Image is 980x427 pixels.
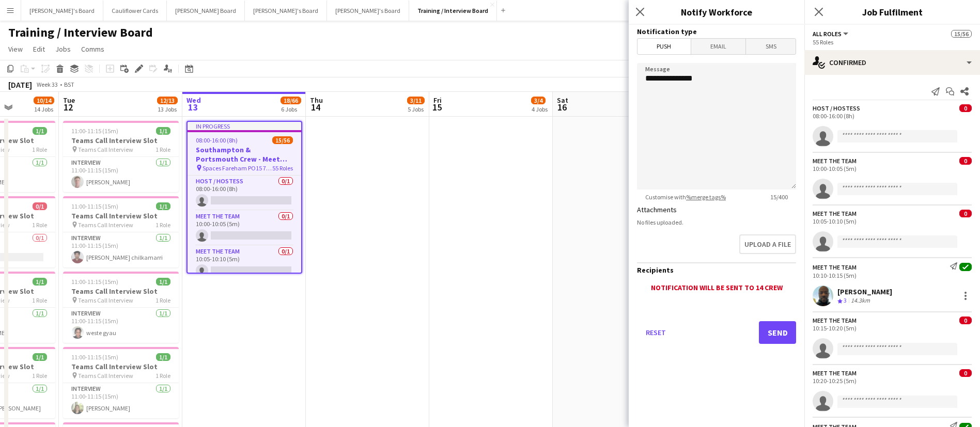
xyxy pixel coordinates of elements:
[71,353,118,361] span: 11:00-11:15 (15m)
[629,5,804,19] h3: Notify Workforce
[813,38,972,46] div: 55 Roles
[63,232,179,267] app-card-role: Interview1/111:00-11:15 (15m)[PERSON_NAME] chilkamarri
[155,296,170,304] span: 1 Role
[959,104,972,112] span: 0
[71,278,118,286] span: 11:00-11:15 (15m)
[77,42,108,56] a: Comms
[63,347,179,418] div: 11:00-11:15 (15m)1/1Teams Call Interview Slot Teams Call Interview1 RoleInterview1/111:00-11:15 (...
[63,362,179,371] h3: Teams Call Interview Slot
[813,217,972,225] div: 10:05-10:10 (5m)
[746,39,796,54] span: SMS
[813,30,842,38] span: All roles
[78,372,133,379] span: Teams Call Interview
[203,164,272,172] span: Spaces Fareham PO15 7AZ
[188,122,301,130] div: In progress
[281,105,301,113] div: 6 Jobs
[103,1,167,21] button: Cauliflower Cards
[32,221,47,229] span: 1 Role
[813,317,857,324] div: Meet The Team
[762,193,796,201] span: 15 / 400
[637,27,796,36] h3: Notification type
[32,372,47,379] span: 1 Role
[959,369,972,377] span: 0
[432,101,442,113] span: 15
[739,234,796,254] button: Upload a file
[637,265,796,275] h3: Recipients
[8,80,32,90] div: [DATE]
[531,97,546,104] span: 3/4
[185,101,201,113] span: 13
[433,96,442,105] span: Fri
[63,136,179,145] h3: Teams Call Interview Slot
[188,145,301,164] h3: Southampton & Portsmouth Crew - Meet the Team
[951,30,972,38] span: 15/56
[637,205,677,214] label: Attachments
[33,278,47,286] span: 1/1
[51,42,75,56] a: Jobs
[959,157,972,165] span: 0
[637,283,796,292] div: Notification will be sent to 14 crew
[63,96,75,105] span: Tue
[813,377,972,385] div: 10:20-10:25 (5m)
[157,97,178,104] span: 12/13
[327,1,409,21] button: [PERSON_NAME]'s Board
[813,30,850,38] button: All roles
[813,324,972,332] div: 10:15-10:20 (5m)
[272,136,293,144] span: 15/56
[759,321,796,344] button: Send
[33,127,47,135] span: 1/1
[813,165,972,172] div: 10:00-10:05 (5m)
[813,263,857,271] div: Meet The Team
[34,105,54,113] div: 14 Jobs
[78,221,133,229] span: Teams Call Interview
[63,196,179,267] app-job-card: 11:00-11:15 (15m)1/1Teams Call Interview Slot Teams Call Interview1 RoleInterview1/111:00-11:15 (...
[8,25,153,40] h1: Training / Interview Board
[29,42,49,56] a: Edit
[186,121,302,274] app-job-card: In progress08:00-16:00 (8h)15/56Southampton & Portsmouth Crew - Meet the Team Spaces Fareham PO15...
[33,44,45,54] span: Edit
[63,121,179,192] app-job-card: 11:00-11:15 (15m)1/1Teams Call Interview Slot Teams Call Interview1 RoleInterview1/111:00-11:15 (...
[71,127,118,135] span: 11:00-11:15 (15m)
[63,272,179,343] app-job-card: 11:00-11:15 (15m)1/1Teams Call Interview Slot Teams Call Interview1 RoleInterview1/111:00-11:15 (...
[33,353,47,361] span: 1/1
[637,39,691,54] span: Push
[188,246,301,281] app-card-role: Meet The Team0/110:05-10:10 (5m)
[71,202,118,210] span: 11:00-11:15 (15m)
[155,372,170,379] span: 1 Role
[33,202,47,210] span: 0/1
[4,42,27,56] a: View
[532,105,548,113] div: 4 Jobs
[155,221,170,229] span: 1 Role
[281,97,301,104] span: 18/66
[63,308,179,343] app-card-role: Interview1/111:00-11:15 (15m)weste gyau
[637,218,796,226] div: No files uploaded.
[813,112,972,120] div: 08:00-16:00 (8h)
[158,105,177,113] div: 13 Jobs
[188,176,301,211] app-card-role: Host / Hostess0/108:00-16:00 (8h)
[691,39,746,54] span: Email
[408,105,424,113] div: 5 Jobs
[156,202,170,210] span: 1/1
[813,272,972,279] div: 10:10-10:15 (5m)
[804,5,980,19] h3: Job Fulfilment
[186,96,201,105] span: Wed
[21,1,103,21] button: [PERSON_NAME]'s Board
[63,157,179,192] app-card-role: Interview1/111:00-11:15 (15m)[PERSON_NAME]
[156,278,170,286] span: 1/1
[78,146,133,153] span: Teams Call Interview
[813,369,857,377] div: Meet The Team
[959,317,972,324] span: 0
[32,296,47,304] span: 1 Role
[813,210,857,217] div: Meet The Team
[196,136,238,144] span: 08:00-16:00 (8h)
[813,104,860,112] div: Host / Hostess
[34,81,60,88] span: Week 33
[81,44,104,54] span: Comms
[407,97,425,104] span: 3/11
[308,101,323,113] span: 14
[310,96,323,105] span: Thu
[409,1,497,21] button: Training / Interview Board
